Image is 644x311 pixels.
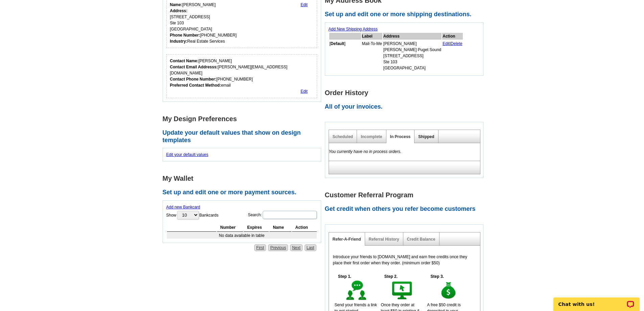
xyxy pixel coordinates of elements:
[383,40,442,71] td: [PERSON_NAME] [PERSON_NAME] Puget Sound [STREET_ADDRESS] Ste 103 [GEOGRAPHIC_DATA]
[166,54,317,98] div: Who should we contact regarding order issues?
[362,40,382,71] td: Mail-To-Me
[383,33,442,40] th: Address
[217,223,243,232] th: Number
[305,244,316,251] a: Last
[170,39,187,44] strong: Industry:
[391,280,414,302] img: step-2.gif
[333,134,353,139] a: Scheduled
[333,254,476,266] p: Introduce your friends to [DOMAIN_NAME] and earn free credits once they place their first order w...
[254,244,266,251] a: First
[390,134,411,139] a: In Process
[325,103,487,111] h2: All of your invoices.
[170,59,199,63] strong: Contact Name:
[170,2,237,44] div: [PERSON_NAME] [STREET_ADDRESS] Ste 103 [GEOGRAPHIC_DATA] [PHONE_NUMBER] Real Estate Services
[325,205,487,213] h2: Get credit when others you refer become customers
[163,189,325,196] h2: Set up and edit one or more payment sources.
[437,280,460,302] img: step-3.gif
[163,175,325,182] h1: My Wallet
[549,290,644,311] iframe: LiveChat chat widget
[418,134,434,139] a: Shipped
[263,211,317,219] input: Search:
[170,65,218,69] strong: Contact Email Addresss:
[329,149,402,154] em: You currently have no in process orders.
[427,273,447,280] h5: Step 3.
[163,115,325,123] h1: My Design Preferences
[325,192,487,199] h1: Customer Referral Program
[301,2,308,7] a: Edit
[268,244,288,251] a: Previous
[170,2,183,7] strong: Name:
[335,273,355,280] h5: Step 1.
[170,33,200,38] strong: Phone Number:
[244,223,269,232] th: Expires
[170,77,216,82] strong: Contact Phone Number:
[451,41,462,46] a: Delete
[166,152,209,157] a: Edit your default values
[325,11,487,18] h2: Set up and edit one or more shipping destinations.
[170,8,188,13] strong: Address:
[345,280,368,302] img: step-1.gif
[329,40,361,71] td: [ ]
[290,244,303,251] a: Next
[333,237,361,242] a: Refer-A-Friend
[381,273,401,280] h5: Step 2.
[166,205,200,209] a: Add new Bankcard
[407,237,435,242] a: Credit Balance
[292,223,317,232] th: Action
[166,210,219,220] label: Show Bankcards
[170,83,221,88] strong: Preferred Contact Method:
[177,211,199,219] select: ShowBankcards
[442,40,463,71] td: |
[329,27,378,31] a: Add New Shipping Address
[269,223,291,232] th: Name
[325,89,487,96] h1: Order History
[362,33,382,40] th: Label
[443,41,450,46] a: Edit
[361,134,382,139] a: Incomplete
[442,33,463,40] th: Action
[331,41,344,46] b: Default
[163,129,325,144] h2: Update your default values that show on design templates
[167,232,317,239] td: No data available in table
[170,58,314,88] div: [PERSON_NAME] [PERSON_NAME][EMAIL_ADDRESS][DOMAIN_NAME] [PHONE_NUMBER] email
[301,89,308,94] a: Edit
[369,237,399,242] a: Referral History
[248,210,317,220] label: Search:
